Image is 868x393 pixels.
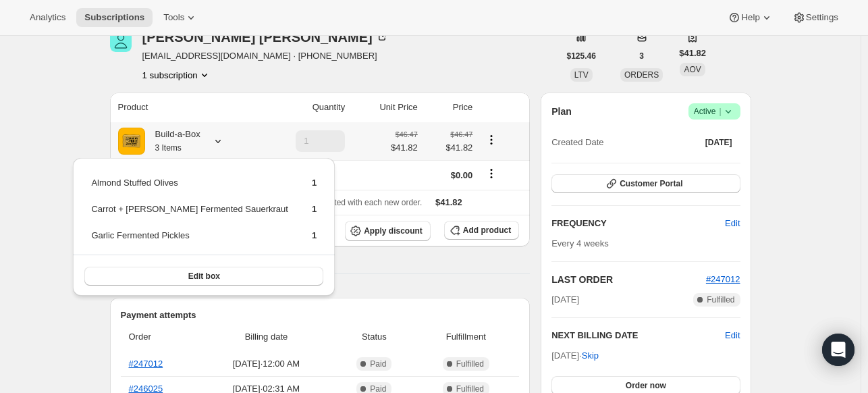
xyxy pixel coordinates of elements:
a: #247012 [129,359,163,369]
button: [DATE] [697,133,740,152]
small: $46.47 [450,130,472,138]
span: 3 [639,51,644,61]
button: $125.46 [559,47,604,65]
button: Product actions [481,132,502,147]
button: Add product [444,221,519,240]
button: Analytics [22,8,74,27]
small: $46.47 [396,130,418,138]
span: Billing date [205,330,328,344]
span: Created Date [551,136,603,149]
button: Skip [574,345,607,367]
span: 1 [312,204,317,214]
th: Quantity [259,93,349,122]
span: Paid [370,359,386,369]
span: Skip [582,349,599,363]
span: Edit box [188,271,220,282]
button: Shipping actions [481,166,502,181]
h2: NEXT BILLING DATE [551,329,725,342]
button: Help [720,8,781,27]
span: Analytics [30,12,65,23]
button: Tools [155,8,206,27]
div: Open Intercom Messenger [822,334,855,366]
span: Add product [463,225,511,236]
span: $125.46 [567,51,596,61]
button: Product actions [142,68,211,82]
button: Subscriptions [76,8,153,27]
span: [EMAIL_ADDRESS][DOMAIN_NAME] · [PHONE_NUMBER] [142,49,389,63]
th: Product [110,93,259,122]
span: Fulfillment [421,330,511,344]
span: Active [694,105,735,118]
span: Apply discount [364,226,423,236]
button: Customer Portal [551,174,740,193]
span: 1 [312,178,317,188]
span: $0.00 [451,170,473,180]
button: Apply discount [345,221,431,241]
span: [DATE] [705,137,732,148]
button: Settings [784,8,846,27]
span: Settings [806,12,838,23]
a: #247012 [706,274,740,284]
span: | [719,106,721,117]
button: #247012 [706,273,740,286]
span: Every 4 weeks [551,238,609,248]
h2: Payment attempts [121,309,520,322]
h2: Plan [551,105,572,118]
span: $41.82 [391,141,418,155]
span: $41.82 [435,197,462,207]
span: Status [335,330,412,344]
span: Subscriptions [84,12,144,23]
span: Edit [725,217,740,230]
div: Build-a-Box [145,128,200,155]
th: Unit Price [349,93,422,122]
h2: FREQUENCY [551,217,725,230]
button: Edit [717,213,748,234]
button: Edit box [84,267,323,286]
th: Price [422,93,477,122]
button: Edit [725,329,740,342]
th: Order [121,322,201,352]
small: 3 Items [155,143,182,153]
span: Tools [163,12,184,23]
h2: LAST ORDER [551,273,706,286]
span: Fulfilled [456,359,484,369]
span: [DATE] [551,293,579,307]
span: AOV [684,65,701,74]
span: Help [741,12,759,23]
span: LTV [574,70,589,80]
span: 1 [312,230,317,240]
span: $41.82 [679,47,706,60]
span: [DATE] · [551,350,599,361]
img: product img [118,128,145,155]
div: [PERSON_NAME] [PERSON_NAME] [142,30,389,44]
span: Fulfilled [707,294,734,305]
span: Carolyn Cusumano [110,30,132,52]
td: Garlic Fermented Pickles [90,228,289,253]
button: 3 [631,47,652,65]
span: $41.82 [426,141,473,155]
span: [DATE] · 12:00 AM [205,357,328,371]
td: Almond Stuffed Olives [90,176,289,201]
span: ORDERS [624,70,659,80]
span: Order now [626,380,666,391]
span: Customer Portal [620,178,682,189]
td: Carrot + [PERSON_NAME] Fermented Sauerkraut [90,202,289,227]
